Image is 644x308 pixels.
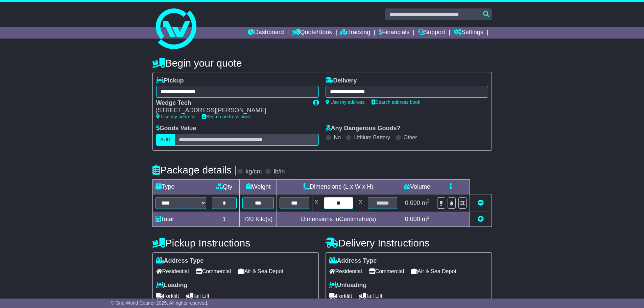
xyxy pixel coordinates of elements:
[329,257,377,265] label: Address Type
[422,216,430,222] span: m
[340,27,370,39] a: Tracking
[422,199,430,206] span: m
[152,212,209,227] td: Total
[152,57,492,69] h4: Begin your quote
[238,266,283,277] span: Air & Sea Depot
[156,114,195,119] a: Use my address
[277,212,400,227] td: Dimensions in Centimetre(s)
[312,194,321,212] td: x
[196,266,231,277] span: Commercial
[156,107,306,114] div: [STREET_ADDRESS][PERSON_NAME]
[354,134,390,141] label: Lithium Battery
[240,179,277,194] td: Weight
[478,199,484,206] a: Remove this item
[326,237,492,248] h4: Delivery Instructions
[329,266,362,277] span: Residential
[478,216,484,222] a: Add new item
[454,27,483,39] a: Settings
[427,215,430,220] sup: 3
[404,134,417,141] label: Other
[326,77,357,85] label: Delivery
[273,168,285,175] label: lb/in
[359,291,383,301] span: Tail Lift
[186,291,210,301] span: Tail Lift
[209,179,240,194] td: Qty
[427,198,430,204] sup: 3
[329,291,352,301] span: Forklift
[209,212,240,227] td: 1
[202,114,251,119] a: Search address book
[326,99,365,105] a: Use my address
[292,27,332,39] a: Quote/Book
[156,282,188,289] label: Loading
[240,212,277,227] td: Kilo(s)
[156,125,196,132] label: Goods Value
[245,168,262,175] label: kg/cm
[400,179,434,194] td: Volume
[418,27,445,39] a: Support
[152,237,319,248] h4: Pickup Instructions
[156,257,204,265] label: Address Type
[156,266,189,277] span: Residential
[356,194,365,212] td: x
[156,99,306,107] div: Wedge Tech
[244,216,254,222] span: 720
[326,125,401,132] label: Any Dangerous Goods?
[411,266,456,277] span: Air & Sea Depot
[372,99,420,105] a: Search address book
[405,216,420,222] span: 0.000
[152,164,237,175] h4: Package details |
[152,179,209,194] td: Type
[156,77,184,85] label: Pickup
[277,179,400,194] td: Dimensions (L x W x H)
[379,27,409,39] a: Financials
[369,266,404,277] span: Commercial
[329,282,367,289] label: Unloading
[248,27,284,39] a: Dashboard
[405,199,420,206] span: 0.000
[111,300,209,306] span: © One World Courier 2025. All rights reserved.
[156,134,175,146] label: AUD
[334,134,341,141] label: No
[156,291,179,301] span: Forklift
